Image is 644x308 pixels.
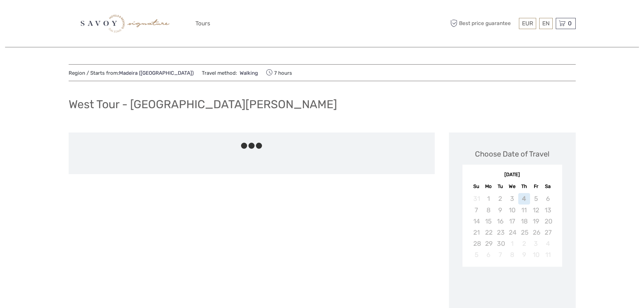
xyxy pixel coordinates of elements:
span: 7 hours [266,68,292,77]
div: EN [539,18,553,29]
div: Not available Thursday, September 4th, 2025 [518,193,530,204]
div: Not available Saturday, September 6th, 2025 [542,193,554,204]
span: 0 [567,20,573,27]
div: Not available Saturday, October 11th, 2025 [542,249,554,260]
div: Not available Friday, September 12th, 2025 [530,205,542,216]
div: Not available Thursday, September 25th, 2025 [518,227,530,238]
div: Not available Monday, September 29th, 2025 [482,238,494,249]
div: Not available Sunday, August 31st, 2025 [471,193,482,204]
div: [DATE] [462,171,562,179]
div: Not available Wednesday, October 1st, 2025 [506,238,518,249]
div: Sa [542,182,554,191]
div: Not available Sunday, September 28th, 2025 [471,238,482,249]
div: Not available Tuesday, September 2nd, 2025 [494,193,506,204]
span: Travel method: [202,68,258,77]
div: Not available Sunday, September 21st, 2025 [471,227,482,238]
div: Not available Saturday, September 13th, 2025 [542,205,554,216]
span: EUR [522,20,533,27]
div: Not available Saturday, October 4th, 2025 [542,238,554,249]
div: Loading... [510,284,515,289]
div: Not available Tuesday, September 30th, 2025 [494,238,506,249]
img: 3277-1c346890-c6f6-4fa1-a3ad-f4ea560112ad_logo_big.png [80,5,170,42]
div: Not available Friday, September 26th, 2025 [530,227,542,238]
div: Not available Friday, September 19th, 2025 [530,216,542,227]
div: Not available Tuesday, October 7th, 2025 [494,249,506,260]
div: month 2025-09 [464,193,560,260]
div: Not available Thursday, October 2nd, 2025 [518,238,530,249]
div: Not available Sunday, September 14th, 2025 [471,216,482,227]
div: Mo [482,182,494,191]
div: Not available Wednesday, September 17th, 2025 [506,216,518,227]
a: Madeira ([GEOGRAPHIC_DATA]) [119,70,194,76]
h1: West Tour - [GEOGRAPHIC_DATA][PERSON_NAME] [69,97,337,111]
div: Su [471,182,482,191]
div: Not available Wednesday, September 10th, 2025 [506,205,518,216]
div: Not available Sunday, October 5th, 2025 [471,249,482,260]
div: Not available Wednesday, October 8th, 2025 [506,249,518,260]
div: Not available Monday, September 15th, 2025 [482,216,494,227]
div: Not available Monday, September 1st, 2025 [482,193,494,204]
div: We [506,182,518,191]
div: Not available Wednesday, September 24th, 2025 [506,227,518,238]
div: Choose Date of Travel [475,149,549,159]
div: Not available Monday, September 22nd, 2025 [482,227,494,238]
div: Not available Monday, September 8th, 2025 [482,205,494,216]
div: Not available Thursday, September 11th, 2025 [518,205,530,216]
div: Not available Tuesday, September 16th, 2025 [494,216,506,227]
div: Not available Saturday, September 20th, 2025 [542,216,554,227]
div: Not available Tuesday, September 9th, 2025 [494,205,506,216]
div: Not available Friday, October 3rd, 2025 [530,238,542,249]
span: Best price guarantee [449,18,517,29]
div: Not available Friday, September 5th, 2025 [530,193,542,204]
div: Not available Monday, October 6th, 2025 [482,249,494,260]
a: Walking [237,70,258,76]
a: Tours [195,19,210,28]
div: Not available Thursday, October 9th, 2025 [518,249,530,260]
div: Not available Tuesday, September 23rd, 2025 [494,227,506,238]
div: Tu [494,182,506,191]
span: Region / Starts from: [69,70,194,77]
div: Not available Sunday, September 7th, 2025 [471,205,482,216]
div: Th [518,182,530,191]
div: Not available Wednesday, September 3rd, 2025 [506,193,518,204]
div: Fr [530,182,542,191]
div: Not available Friday, October 10th, 2025 [530,249,542,260]
div: Not available Thursday, September 18th, 2025 [518,216,530,227]
div: Not available Saturday, September 27th, 2025 [542,227,554,238]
